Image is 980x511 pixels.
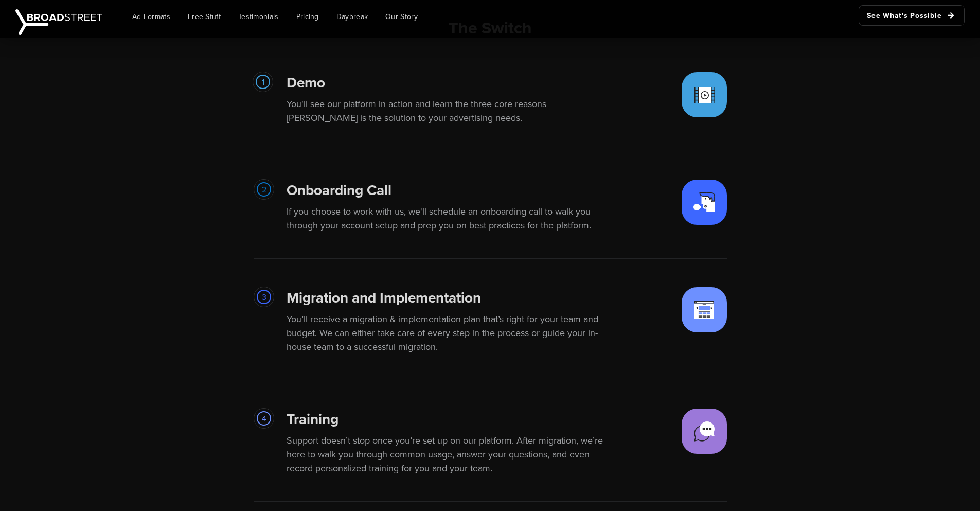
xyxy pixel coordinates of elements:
p: You'll see our platform in action and learn the three core reasons [PERSON_NAME] is the solution ... [287,97,616,125]
span: Free Stuff [188,11,221,22]
a: Our Story [378,5,425,28]
h2: The Switch [203,17,777,39]
span: 1 [262,76,264,88]
span: Testimonials [238,11,279,22]
a: Testimonials [230,5,287,28]
h3: Onboarding Call [287,180,616,201]
a: Ad Formats [124,5,178,28]
span: 4 [262,413,266,425]
h3: Migration and Implementation [287,287,616,308]
span: Our Story [385,11,418,22]
span: Ad Formats [132,11,170,22]
a: Pricing [289,5,327,28]
a: See What's Possible [859,5,965,26]
h3: Demo [287,72,616,93]
a: Free Stuff [180,5,228,28]
span: 2 [262,184,266,196]
img: Broadstreet | The Ad Manager for Small Publishers [15,9,102,35]
p: You’ll receive a migration & implementation plan that’s right for your team and budget. We can ei... [287,312,616,354]
h3: Training [287,409,616,430]
span: 3 [262,291,266,303]
p: Support doesn’t stop once you’re set up on our platform. After migration, we’re here to walk you ... [287,434,616,475]
a: Daybreak [329,5,376,28]
span: Daybreak [336,11,368,22]
p: If you choose to work with us, we'll schedule an onboarding call to walk you through your account... [287,205,616,233]
span: Pricing [296,11,319,22]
